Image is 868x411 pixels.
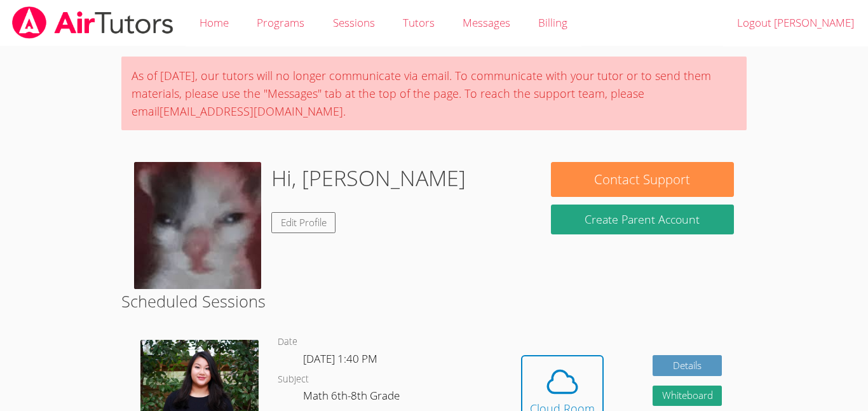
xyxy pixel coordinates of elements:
a: Edit Profile [271,212,336,233]
span: [DATE] 1:40 PM [303,351,377,366]
a: Details [653,355,722,376]
div: As of [DATE], our tutors will no longer communicate via email. To communicate with your tutor or ... [121,57,747,130]
img: Screenshot%202024-11-12%2011.19.09%20AM.png [134,162,261,289]
dt: Date [278,334,297,350]
img: airtutors_banner-c4298cdbf04f3fff15de1276eac7730deb9818008684d7c2e4769d2f7ddbe033.png [11,6,175,39]
h2: Scheduled Sessions [121,289,747,313]
button: Whiteboard [653,386,722,407]
dd: Math 6th-8th Grade [303,387,402,408]
button: Contact Support [551,162,734,197]
button: Create Parent Account [551,205,734,234]
dt: Subject [278,372,309,387]
h1: Hi, [PERSON_NAME] [271,162,466,194]
span: Messages [463,15,510,30]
